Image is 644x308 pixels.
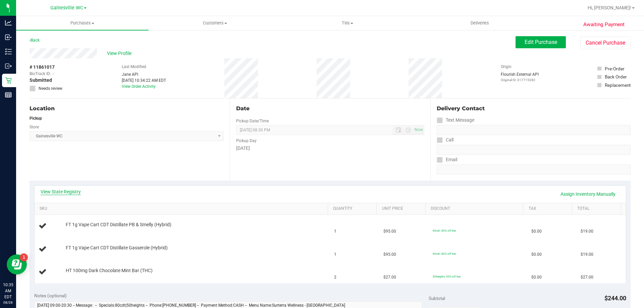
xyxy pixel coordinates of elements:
p: 08/28 [3,300,13,305]
a: Total [577,206,618,211]
inline-svg: Outbound [5,63,12,69]
label: Origin [501,64,512,70]
div: Flourish External API [501,71,539,82]
inline-svg: Retail [5,77,12,84]
label: Pickup Date/Time [236,118,269,124]
div: [DATE] [236,145,424,152]
a: View Order Activity [122,84,156,89]
label: Text Message [437,115,474,125]
span: Gainesville WC [50,5,83,11]
span: # 11861017 [30,64,55,71]
span: FT 1g Vape Cart CDT Distillate Gasserole (Hybrid) [66,245,168,251]
span: Subtotal [429,296,445,301]
button: Edit Purchase [516,36,566,48]
span: Edit Purchase [525,39,557,45]
inline-svg: Inventory [5,48,12,55]
span: $19.00 [581,251,593,258]
span: BioTrack ID: [30,71,51,77]
span: $19.00 [581,228,593,235]
a: Deliveries [414,16,546,30]
span: Deliveries [462,20,498,26]
a: SKU [40,206,325,211]
a: Tax [529,206,570,211]
strong: Pickup [30,116,42,121]
span: Needs review [39,85,62,91]
a: Unit Price [382,206,423,211]
span: Tills [281,20,413,26]
a: Purchases [16,16,149,30]
inline-svg: Analytics [5,19,12,26]
span: $0.00 [531,251,542,258]
label: Email [437,155,457,165]
input: Format: (999) 999-9999 [437,125,631,135]
a: Discount [431,206,521,211]
span: FT 1g Vape Cart CDT Distillate PB & Smelly (Hybrid) [66,222,171,228]
div: Back Order [605,73,627,80]
span: Awaiting Payment [583,21,625,28]
a: View State Registry [41,188,81,195]
div: Delivery Contact [437,105,631,113]
iframe: Resource center [7,254,27,274]
a: Quantity [333,206,374,211]
span: $0.00 [531,228,542,235]
span: Purchases [16,20,149,26]
span: Submitted [30,77,52,84]
span: 1 [334,251,336,258]
inline-svg: Inbound [5,34,12,41]
span: 2 [334,274,336,281]
span: 80cdt: 80% off line [433,229,456,232]
span: 1 [334,228,336,235]
span: Hi, [PERSON_NAME]! [588,5,631,10]
div: [DATE] 10:34:22 AM EDT [122,77,166,83]
a: Tills [281,16,414,30]
input: Format: (999) 999-9999 [437,145,631,155]
span: $244.00 [604,295,626,302]
span: $95.00 [383,228,396,235]
span: $0.00 [531,274,542,281]
label: Call [437,135,453,145]
span: 80cdt: 80% off line [433,252,456,255]
span: Customers [149,20,281,26]
span: HT 100mg Dark Chocolate Mint Bar (THC) [66,267,153,274]
span: $95.00 [383,251,396,258]
a: Customers [149,16,281,30]
div: Date [236,105,424,113]
a: Back [30,38,40,43]
label: Store [30,124,39,130]
div: Jane API [122,71,166,77]
iframe: Resource center unread badge [20,253,28,261]
div: Location [30,105,224,113]
span: - [53,71,54,77]
div: Replacement [605,82,631,88]
p: Original ID: 317715282 [501,77,539,82]
a: Assign Inventory Manually [556,188,620,200]
span: $27.00 [581,274,593,281]
div: Pre-Order [605,65,625,72]
span: 50heights: 50% off line [433,275,461,278]
span: Notes (optional) [34,293,67,298]
span: View Profile [107,50,134,57]
label: Pickup Day [236,138,257,144]
span: $27.00 [383,274,396,281]
inline-svg: Reports [5,91,12,98]
label: Last Modified [122,64,146,70]
button: Cancel Purchase [580,37,631,49]
p: 10:35 AM EDT [3,282,13,300]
